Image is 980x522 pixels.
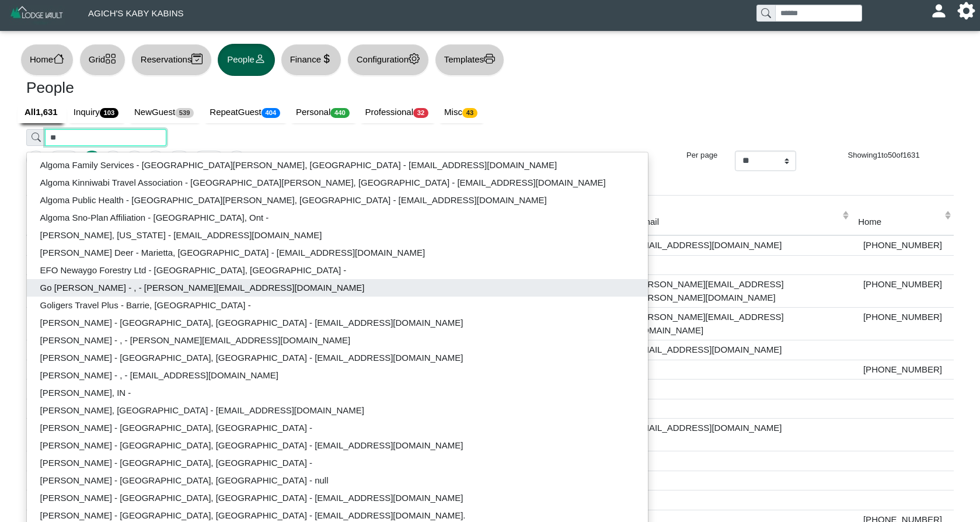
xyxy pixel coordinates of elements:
[855,239,951,252] div: [PHONE_NUMBER]
[27,156,648,174] button: Algoma Family Services - [GEOGRAPHIC_DATA][PERSON_NAME], [GEOGRAPHIC_DATA] - [EMAIL_ADDRESS][DOMA...
[289,102,358,124] a: Personal440
[9,5,65,25] img: Z
[462,108,477,118] span: 43
[761,8,770,18] svg: search
[261,108,280,118] span: 404
[53,53,64,64] svg: house
[858,215,941,229] div: Home
[203,102,289,124] a: RepeatGuest404
[358,102,438,124] a: Professional32
[630,419,852,451] td: [EMAIL_ADDRESS][DOMAIN_NAME]
[20,44,74,76] button: Homehouse
[281,44,341,76] button: Financecurrency dollar
[27,192,648,209] button: Algoma Public Health - [GEOGRAPHIC_DATA][PERSON_NAME], [GEOGRAPHIC_DATA] - [EMAIL_ADDRESS][DOMAIN...
[630,340,852,360] td: [EMAIL_ADDRESS][DOMAIN_NAME]
[877,151,881,159] span: 1
[27,454,648,472] button: [PERSON_NAME] - [GEOGRAPHIC_DATA], [GEOGRAPHIC_DATA] -
[855,278,951,291] div: [PHONE_NUMBER]
[330,108,349,118] span: 440
[630,308,852,340] td: [PERSON_NAME][EMAIL_ADDRESS][DOMAIN_NAME]
[347,44,429,76] button: Configurationgear
[435,44,504,76] button: Templatesprinter
[79,44,125,76] button: Gridgrid
[227,151,246,169] button: Go to last page
[630,275,852,308] td: [PERSON_NAME][EMAIL_ADDRESS][PERSON_NAME][DOMAIN_NAME]
[100,108,118,118] span: 103
[105,53,116,64] svg: grid
[193,151,225,169] button: Go to next page
[27,209,648,227] button: Algoma Sno-Plan Affiliation - [GEOGRAPHIC_DATA], Ont -
[934,6,943,15] svg: person fill
[27,314,648,332] button: [PERSON_NAME] - [GEOGRAPHIC_DATA], [GEOGRAPHIC_DATA] - [EMAIL_ADDRESS][DOMAIN_NAME]
[409,53,420,64] svg: gear
[125,151,144,169] button: Go to page 3
[131,44,212,76] button: Reservationscalendar2 check
[484,53,495,64] svg: printer
[18,102,67,124] a: All1,631
[656,151,717,160] h6: Per page
[254,53,266,64] svg: person
[27,297,648,314] button: Goligers Travel Plus - Barrie, [GEOGRAPHIC_DATA] -
[27,332,648,349] button: [PERSON_NAME] - , - [PERSON_NAME][EMAIL_ADDRESS][DOMAIN_NAME]
[855,363,951,377] div: [PHONE_NUMBER]
[27,262,648,279] button: EFO Newaygo Forestry Ltd - [GEOGRAPHIC_DATA], [GEOGRAPHIC_DATA] -
[321,53,332,64] svg: currency dollar
[630,235,852,255] td: [EMAIL_ADDRESS][DOMAIN_NAME]
[888,151,897,159] span: 50
[27,419,648,437] button: [PERSON_NAME] - [GEOGRAPHIC_DATA], [GEOGRAPHIC_DATA] -
[27,472,648,489] button: [PERSON_NAME] - [GEOGRAPHIC_DATA], [GEOGRAPHIC_DATA] - null
[32,133,41,142] svg: search
[36,107,58,117] b: 1,631
[191,53,203,64] svg: calendar2 check
[814,151,954,160] h6: Showing to of
[962,6,971,15] svg: gear fill
[82,151,102,169] button: Go to page 1
[27,349,648,367] button: [PERSON_NAME] - [GEOGRAPHIC_DATA], [GEOGRAPHIC_DATA] - [EMAIL_ADDRESS][DOMAIN_NAME]
[637,215,839,229] div: Email
[413,108,428,118] span: 32
[903,151,920,159] span: 1631
[27,437,648,454] button: [PERSON_NAME] - [GEOGRAPHIC_DATA], [GEOGRAPHIC_DATA] - [EMAIL_ADDRESS][DOMAIN_NAME]
[27,367,648,384] button: [PERSON_NAME] - , - [EMAIL_ADDRESS][DOMAIN_NAME]
[27,174,648,192] button: Algoma Kinniwabi Travel Association - [GEOGRAPHIC_DATA][PERSON_NAME], [GEOGRAPHIC_DATA] - [EMAIL_...
[67,102,127,124] a: Inquiry103
[437,102,486,124] a: Misc43
[27,489,648,507] button: [PERSON_NAME] - [GEOGRAPHIC_DATA], [GEOGRAPHIC_DATA] - [EMAIL_ADDRESS][DOMAIN_NAME]
[26,151,639,169] ul: Pagination
[127,102,203,124] a: NewGuest539
[27,402,648,419] button: [PERSON_NAME], [GEOGRAPHIC_DATA] - [EMAIL_ADDRESS][DOMAIN_NAME]
[27,227,648,244] button: [PERSON_NAME], [US_STATE] - [EMAIL_ADDRESS][DOMAIN_NAME]
[27,244,648,262] button: [PERSON_NAME] Deer - Marietta, [GEOGRAPHIC_DATA] - [EMAIL_ADDRESS][DOMAIN_NAME]
[855,311,951,324] div: [PHONE_NUMBER]
[146,151,165,169] button: Go to page 4
[26,79,482,98] h3: People
[218,44,274,76] button: Peopleperson
[103,151,123,169] button: Go to page 2
[27,279,648,297] button: Go [PERSON_NAME] - , - [PERSON_NAME][EMAIL_ADDRESS][DOMAIN_NAME]
[27,384,648,402] button: [PERSON_NAME], IN -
